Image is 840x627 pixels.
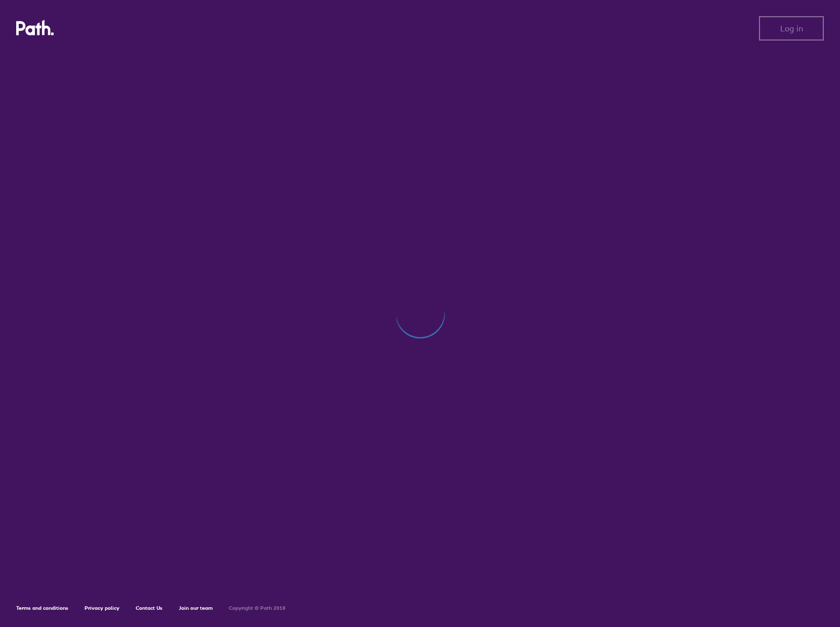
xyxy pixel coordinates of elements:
[780,24,803,33] span: Log in
[136,605,163,611] a: Contact Us
[759,16,824,41] button: Log in
[16,605,68,611] a: Terms and conditions
[85,605,119,611] a: Privacy policy
[229,605,286,611] h6: Copyright © Path 2018
[179,605,213,611] a: Join our team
